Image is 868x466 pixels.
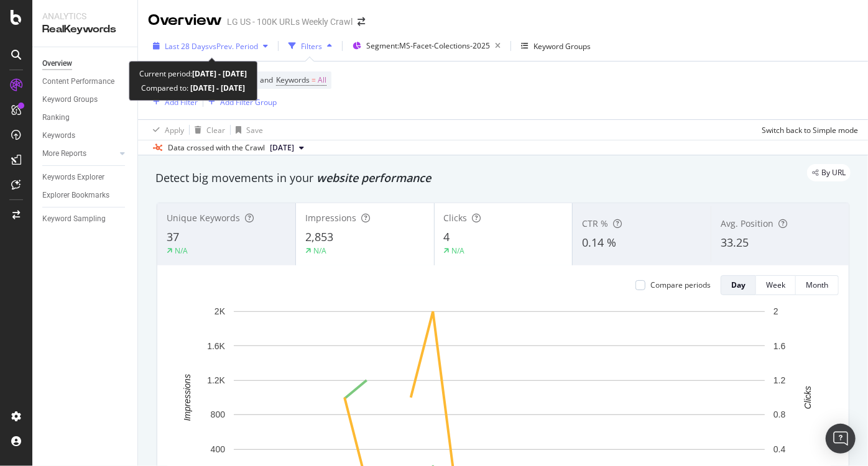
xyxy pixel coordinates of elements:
[270,142,294,153] span: 2025 Aug. 31st
[348,36,506,56] button: Segment:MS-Facet-Colections-2025
[773,444,786,454] text: 0.4
[516,36,596,56] button: Keyword Groups
[721,275,756,295] button: Day
[807,164,851,181] div: legacy label
[42,75,114,88] div: Content Performance
[42,57,72,70] div: Overview
[168,142,265,153] div: Data crossed with the Crawl
[188,83,245,93] b: [DATE] - [DATE]
[209,41,258,52] span: vs Prev. Period
[305,229,333,244] span: 2,853
[203,94,277,109] button: Add Filter Group
[762,125,858,135] div: Switch back to Simple mode
[42,212,106,226] div: Keyword Sampling
[148,36,273,56] button: Last 28 DaysvsPrev. Period
[42,10,127,22] div: Analytics
[231,120,263,140] button: Save
[313,245,326,256] div: N/A
[42,93,98,106] div: Keyword Groups
[582,217,608,229] span: CTR %
[227,16,353,28] div: LG US - 100K URLs Weekly Crawl
[148,94,198,109] button: Add Filter
[42,171,129,184] a: Keywords Explorer
[260,75,273,85] span: and
[773,306,778,316] text: 2
[318,71,326,89] span: All
[42,111,129,124] a: Ranking
[773,341,786,351] text: 1.6
[42,93,129,106] a: Keyword Groups
[821,169,846,176] span: By URL
[757,120,858,140] button: Switch back to Simple mode
[582,235,616,250] span: 0.14 %
[276,75,310,85] span: Keywords
[182,374,192,421] text: Impressions
[42,75,129,88] a: Content Performance
[211,410,226,420] text: 800
[42,189,129,202] a: Explorer Bookmarks
[139,66,247,81] div: Current period:
[42,129,75,142] div: Keywords
[206,125,225,135] div: Clear
[533,41,591,52] div: Keyword Groups
[175,245,188,256] div: N/A
[190,120,225,140] button: Clear
[721,217,773,229] span: Avg. Position
[756,275,796,295] button: Week
[207,341,225,351] text: 1.6K
[803,386,813,409] text: Clicks
[731,280,746,290] div: Day
[220,97,277,107] div: Add Filter Group
[650,280,711,290] div: Compare periods
[42,147,86,160] div: More Reports
[167,229,179,244] span: 37
[444,212,468,224] span: Clicks
[358,17,365,26] div: arrow-right-arrow-left
[312,75,316,85] span: =
[165,97,198,107] div: Add Filter
[301,41,322,52] div: Filters
[42,212,129,226] a: Keyword Sampling
[766,280,785,290] div: Week
[366,40,490,51] span: Segment: MS-Facet-Colections-2025
[42,171,104,184] div: Keywords Explorer
[305,212,356,224] span: Impressions
[141,81,245,95] div: Compared to:
[148,120,184,140] button: Apply
[265,140,309,155] button: [DATE]
[444,229,450,244] span: 4
[452,245,465,256] div: N/A
[42,129,129,142] a: Keywords
[167,212,240,224] span: Unique Keywords
[192,68,247,79] b: [DATE] - [DATE]
[806,280,828,290] div: Month
[42,57,129,70] a: Overview
[42,22,127,37] div: RealKeywords
[215,306,226,316] text: 2K
[721,235,749,250] span: 33.25
[42,147,116,160] a: More Reports
[42,189,109,202] div: Explorer Bookmarks
[211,444,226,454] text: 400
[826,424,856,454] div: Open Intercom Messenger
[207,375,225,385] text: 1.2K
[165,125,184,135] div: Apply
[165,41,209,52] span: Last 28 Days
[773,410,786,420] text: 0.8
[796,275,839,295] button: Month
[284,36,337,56] button: Filters
[246,125,263,135] div: Save
[773,375,786,385] text: 1.2
[42,111,70,124] div: Ranking
[148,10,222,31] div: Overview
